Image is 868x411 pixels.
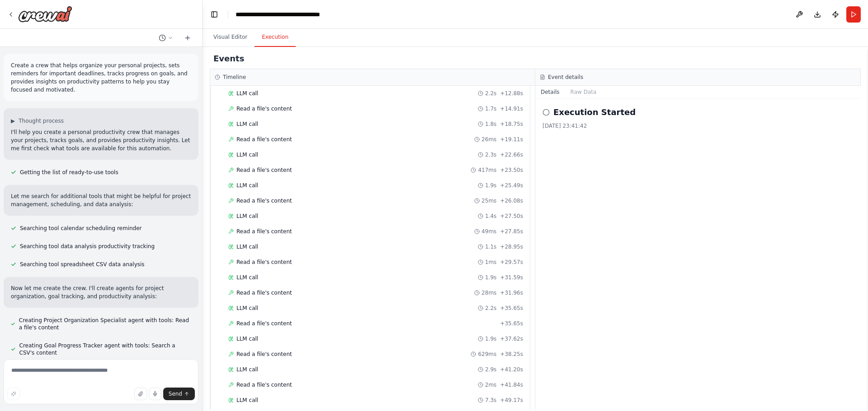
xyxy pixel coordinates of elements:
button: Start a new chat [180,32,195,43]
span: ▶ [11,117,15,125]
span: 2.2s [485,90,496,97]
span: 2.2s [485,305,496,312]
button: Upload files [134,388,147,400]
span: + 18.75s [500,120,523,128]
span: LLM call [236,212,258,220]
span: + 19.11s [500,136,523,143]
h3: Event details [548,74,583,81]
span: Thought process [19,117,64,125]
span: LLM call [236,335,258,342]
span: 1.9s [485,335,496,342]
span: + 25.49s [500,182,523,189]
span: Creating Goal Progress Tracker agent with tools: Search a CSV's content [19,342,191,356]
span: 26ms [481,136,496,143]
button: Raw Data [565,86,602,98]
span: Creating Project Organization Specialist agent with tools: Read a file's content [19,317,191,331]
h2: Execution Started [553,106,636,119]
h2: Events [213,52,244,65]
nav: breadcrumb [236,10,352,19]
span: + 28.95s [500,243,523,250]
span: 1ms [485,259,497,266]
span: 2ms [485,381,497,388]
span: 49ms [481,228,496,235]
img: Logo [18,6,72,22]
h3: Timeline [223,74,246,81]
span: 1.9s [485,182,496,189]
span: + 29.57s [500,259,523,266]
span: + 22.66s [500,151,523,158]
span: 1.1s [485,243,496,250]
button: Send [163,388,195,400]
span: 28ms [481,289,496,296]
span: Read a file's content [236,197,292,204]
span: 2.3s [485,151,496,158]
button: Details [535,86,565,98]
span: + 35.65s [500,320,523,327]
span: Read a file's content [236,289,292,296]
span: LLM call [236,366,258,373]
span: Read a file's content [236,228,292,235]
span: 629ms [478,351,496,358]
span: 2.9s [485,366,496,373]
span: LLM call [236,274,258,281]
button: Improve this prompt [7,388,20,400]
span: 1.9s [485,274,496,281]
span: + 12.88s [500,90,523,97]
span: Searching tool spreadsheet CSV data analysis [20,261,145,268]
p: Now let me create the crew. I'll create agents for project organization, goal tracking, and produ... [11,284,191,300]
span: 1.7s [485,105,496,112]
span: + 27.85s [500,228,523,235]
span: LLM call [236,90,258,97]
span: Getting the list of ready-to-use tools [20,169,118,176]
span: + 26.08s [500,197,523,204]
span: Read a file's content [236,351,292,358]
span: + 27.50s [500,212,523,220]
span: Searching tool calendar scheduling reminder [20,225,142,232]
span: + 38.25s [500,351,523,358]
span: Read a file's content [236,381,292,388]
button: Hide left sidebar [208,8,221,21]
button: ▶Thought process [11,117,64,125]
span: Searching tool data analysis productivity tracking [20,243,155,250]
span: LLM call [236,151,258,158]
span: Read a file's content [236,136,292,143]
p: Create a crew that helps organize your personal projects, sets reminders for important deadlines,... [11,61,191,94]
span: + 31.96s [500,289,523,296]
span: LLM call [236,120,258,128]
span: 25ms [481,197,496,204]
button: Visual Editor [206,28,255,47]
span: + 37.62s [500,335,523,342]
span: 417ms [478,166,496,174]
span: LLM call [236,397,258,404]
span: + 49.17s [500,397,523,404]
button: Switch to previous chat [155,32,177,43]
span: + 31.59s [500,274,523,281]
button: Execution [255,28,296,47]
span: 1.4s [485,212,496,220]
span: + 41.20s [500,366,523,373]
span: LLM call [236,182,258,189]
span: 7.3s [485,397,496,404]
p: Let me search for additional tools that might be helpful for project management, scheduling, and ... [11,192,191,208]
span: + 35.65s [500,305,523,312]
span: Send [169,390,182,397]
span: LLM call [236,243,258,250]
span: + 41.84s [500,381,523,388]
span: Read a file's content [236,259,292,266]
span: LLM call [236,305,258,312]
button: Click to speak your automation idea [149,388,161,400]
span: 1.8s [485,120,496,128]
span: Read a file's content [236,320,292,327]
span: + 14.91s [500,105,523,112]
span: Read a file's content [236,166,292,174]
span: Read a file's content [236,105,292,112]
div: [DATE] 23:41:42 [542,122,854,129]
p: I'll help you create a personal productivity crew that manages your projects, tracks goals, and p... [11,128,191,152]
span: + 23.50s [500,166,523,174]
